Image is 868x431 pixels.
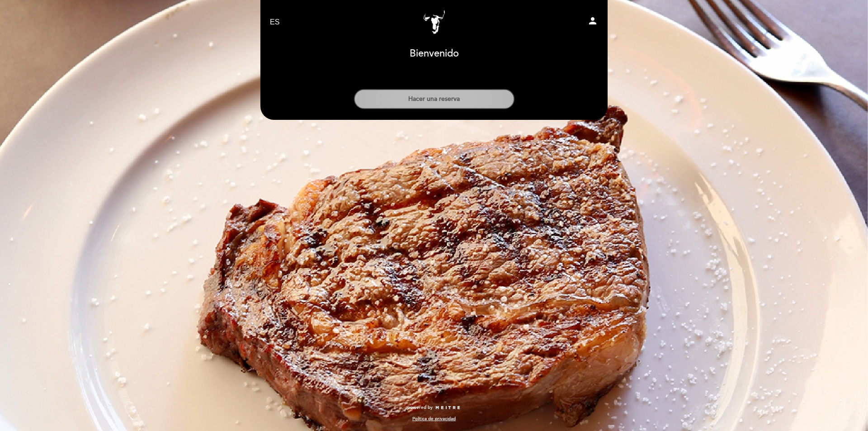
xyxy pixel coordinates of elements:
button: Hacer una reserva [354,89,514,109]
button: person [587,15,598,29]
a: Campobravo - [GEOGRAPHIC_DATA] [377,10,491,35]
span: powered by [407,404,433,411]
i: person [587,15,598,26]
a: powered by [407,404,461,411]
h1: Bienvenido [410,48,459,59]
a: Política de privacidad [412,416,456,422]
img: MEITRE [435,406,461,410]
